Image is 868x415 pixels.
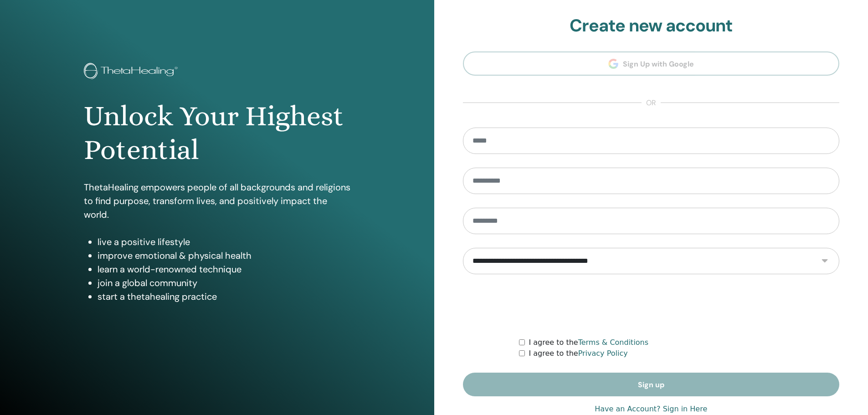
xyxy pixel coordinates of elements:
[529,348,627,359] label: I agree to the
[642,97,661,108] span: or
[578,349,628,358] a: Privacy Policy
[98,276,350,290] li: join a global community
[463,15,840,36] h2: Create new account
[98,262,350,276] li: learn a world-renowned technique
[98,249,350,262] li: improve emotional & physical health
[84,180,350,221] p: ThetaHealing empowers people of all backgrounds and religions to find purpose, transform lives, a...
[595,404,707,415] a: Have an Account? Sign in Here
[578,338,648,347] a: Terms & Conditions
[582,288,720,323] iframe: reCAPTCHA
[98,290,350,303] li: start a thetahealing practice
[84,99,350,167] h1: Unlock Your Highest Potential
[529,337,648,348] label: I agree to the
[98,235,350,249] li: live a positive lifestyle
